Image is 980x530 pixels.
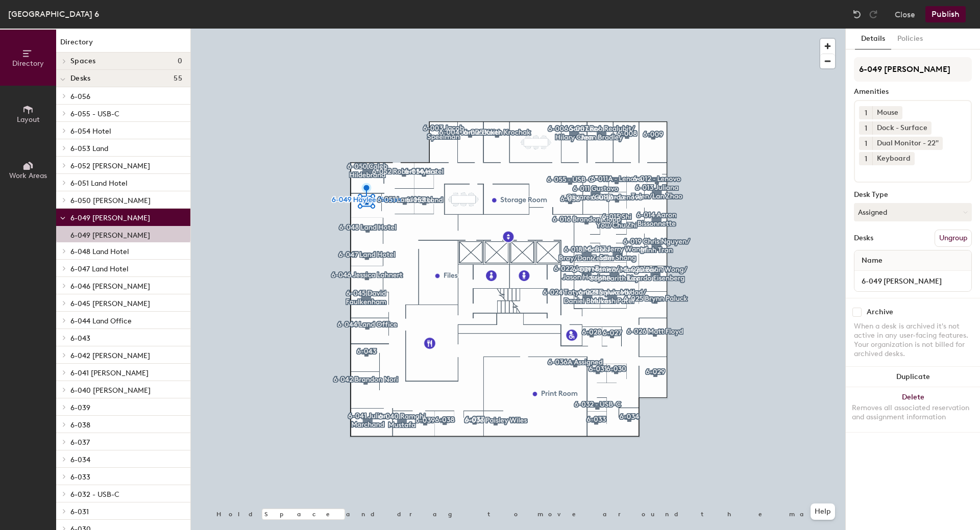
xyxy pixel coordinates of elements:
[70,144,108,153] span: 6-053 Land
[8,8,99,20] div: [GEOGRAPHIC_DATA] 6
[70,438,90,447] span: 6-037
[859,121,872,135] button: 1
[854,191,972,199] div: Desk Type
[70,351,150,360] span: 6-042 [PERSON_NAME]
[852,403,974,422] div: Removes all associated reservation and assignment information
[70,179,128,188] span: 6-051 Land Hotel
[854,203,972,221] button: Assigned
[872,121,932,135] div: Dock - Surface
[70,334,90,343] span: 6-043
[70,456,90,464] span: 6-034
[70,228,150,240] p: 6-049 [PERSON_NAME]
[872,152,915,165] div: Keyboard
[852,9,862,19] img: Undo
[846,387,980,432] button: DeleteRemoves all associated reservation and assignment information
[70,162,150,170] span: 6-052 [PERSON_NAME]
[70,127,111,136] span: 6-054 Hotel
[70,214,150,222] span: 6-049 [PERSON_NAME]
[70,473,90,482] span: 6-033
[868,9,878,19] img: Redo
[854,322,972,359] div: When a desk is archived it's not active in any user-facing features. Your organization is not bil...
[865,108,867,118] span: 1
[70,369,149,377] span: 6-041 [PERSON_NAME]
[925,6,966,22] button: Publish
[891,29,929,49] button: Policies
[854,234,873,242] div: Desks
[859,137,872,150] button: 1
[70,490,119,499] span: 6-032 - USB-C
[859,106,872,119] button: 1
[178,57,182,65] span: 0
[70,403,90,412] span: 6-039
[70,110,119,118] span: 6-055 - USB-C
[70,317,132,325] span: 6-044 Land Office
[872,106,902,119] div: Mouse
[865,154,867,164] span: 1
[865,123,867,134] span: 1
[70,57,96,65] span: Spaces
[56,37,190,53] h1: Directory
[935,230,972,247] button: Ungroup
[174,74,182,83] span: 55
[811,503,835,520] button: Help
[872,137,943,150] div: Dual Monitor - 22"
[9,171,47,180] span: Work Areas
[854,88,972,96] div: Amenities
[859,152,872,165] button: 1
[70,299,150,308] span: 6-045 [PERSON_NAME]
[70,265,129,273] span: 6-047 Land Hotel
[17,115,40,124] span: Layout
[895,6,915,22] button: Close
[70,92,90,101] span: 6-056
[12,59,44,68] span: Directory
[70,247,129,256] span: 6-048 Land Hotel
[856,251,888,270] span: Name
[70,508,89,516] span: 6-031
[846,367,980,387] button: Duplicate
[855,29,891,49] button: Details
[70,196,151,205] span: 6-050 [PERSON_NAME]
[70,74,90,83] span: Desks
[865,138,867,149] span: 1
[867,308,893,316] div: Archive
[70,421,90,430] span: 6-038
[70,282,150,291] span: 6-046 [PERSON_NAME]
[70,386,151,395] span: 6-040 [PERSON_NAME]
[856,274,969,288] input: Unnamed desk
